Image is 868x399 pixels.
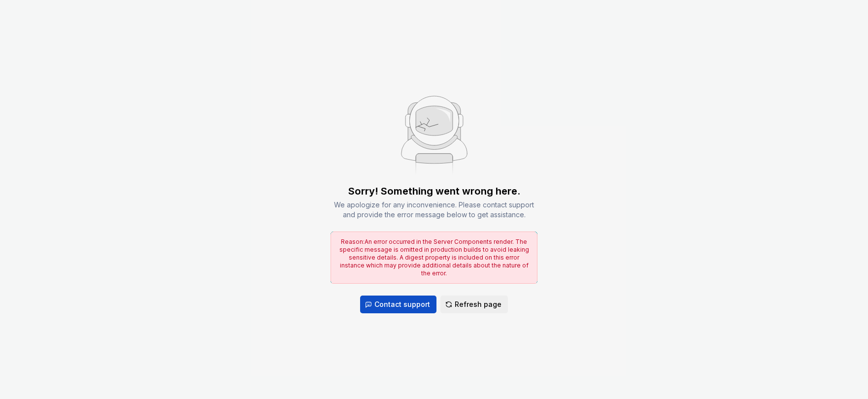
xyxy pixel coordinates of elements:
div: We apologize for any inconvenience. Please contact support and provide the error message below to... [331,200,537,220]
span: Contact support [374,299,430,309]
div: Sorry! Something went wrong here. [348,184,520,198]
button: Contact support [360,296,436,313]
span: Reason: An error occurred in the Server Components render. The specific message is omitted in pro... [339,238,529,277]
span: Refresh page [455,299,501,309]
button: Refresh page [440,296,508,313]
